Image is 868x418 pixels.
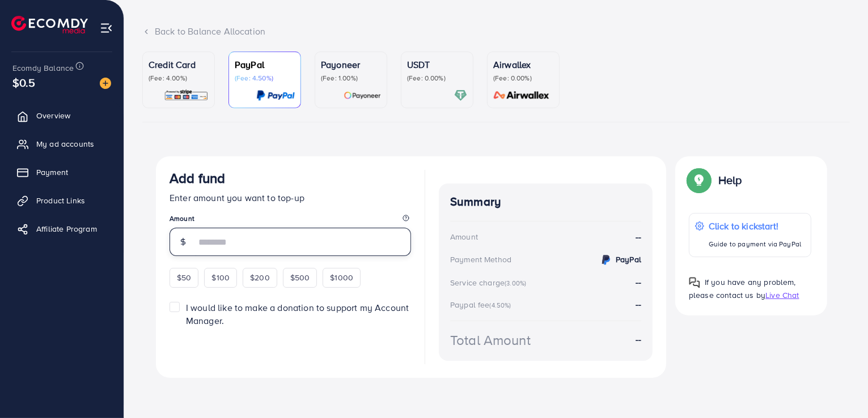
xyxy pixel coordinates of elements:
img: card [256,89,295,102]
img: card [454,89,467,102]
p: Guide to payment via PayPal [709,237,801,251]
span: $500 [290,272,310,283]
div: Amount [450,231,478,242]
img: Popup guide [689,277,700,288]
p: (Fee: 0.00%) [407,74,467,83]
strong: -- [636,298,641,310]
img: menu [100,22,113,35]
a: Payment [9,161,115,184]
p: Click to kickstart! [709,219,801,233]
p: PayPal [235,58,295,71]
span: $50 [177,272,191,283]
a: Product Links [9,189,115,212]
span: Payment [36,167,68,178]
a: Affiliate Program [9,217,115,240]
span: If you have any problem, please contact us by [689,276,796,301]
span: Live Chat [765,289,799,301]
span: Affiliate Program [36,223,97,234]
span: $100 [211,272,230,283]
iframe: Chat [820,367,859,410]
p: (Fee: 0.00%) [493,74,553,83]
p: Airwallex [493,58,553,71]
strong: -- [636,333,641,346]
span: My ad accounts [36,138,94,150]
small: (4.50%) [490,301,511,310]
legend: Amount [170,214,411,228]
span: $200 [250,272,270,283]
small: (3.00%) [505,279,526,288]
p: Help [718,173,742,187]
div: Total Amount [450,330,531,350]
strong: -- [636,276,641,288]
img: credit [599,253,613,267]
img: card [490,89,553,102]
h3: Add fund [170,170,225,186]
div: Payment Method [450,254,511,265]
strong: -- [636,231,641,244]
p: Credit Card [149,58,209,71]
div: Paypal fee [450,299,515,310]
p: (Fee: 4.00%) [149,74,209,83]
img: logo [11,16,88,33]
span: I would like to make a donation to support my Account Manager. [186,301,409,327]
p: (Fee: 1.00%) [321,74,381,83]
p: (Fee: 4.50%) [235,74,295,83]
div: Service charge [450,277,530,288]
p: Enter amount you want to top-up [170,191,411,204]
img: card [164,89,209,102]
h4: Summary [450,195,641,209]
a: My ad accounts [9,133,115,155]
span: Ecomdy Balance [12,62,74,74]
img: card [344,89,381,102]
span: Product Links [36,195,85,206]
p: Payoneer [321,58,381,71]
span: $1000 [330,272,353,283]
p: USDT [407,58,467,71]
a: Overview [9,104,115,127]
img: image [100,78,111,89]
span: Overview [36,110,70,121]
span: $0.5 [12,74,36,91]
img: Popup guide [689,170,709,190]
strong: PayPal [616,254,641,265]
div: Back to Balance Allocation [142,25,850,38]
